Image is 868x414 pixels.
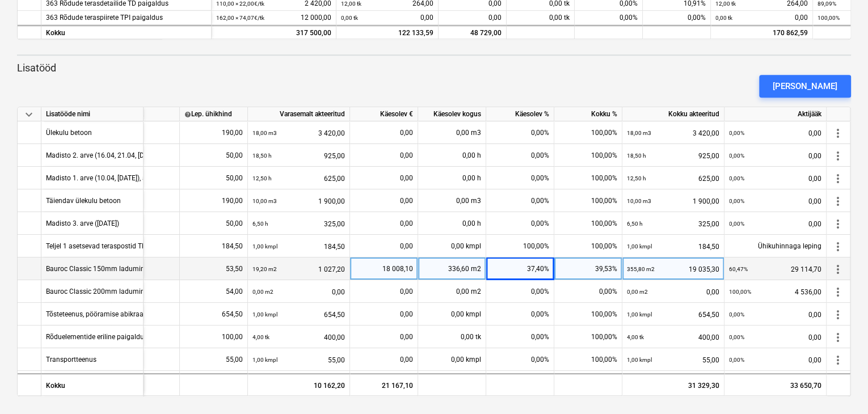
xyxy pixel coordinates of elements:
span: more_vert [831,126,845,140]
small: 1,00 kmpl [252,311,277,318]
small: 0,00% [729,221,744,227]
div: 100,00% [554,212,622,235]
div: 19 035,30 [627,257,719,281]
div: 0,00% [643,11,711,25]
div: 0,00% [575,11,643,25]
div: 0,00% [486,121,554,144]
div: m3 [112,189,180,212]
div: 0,00% [486,189,554,212]
div: Tõsteteenus, pööramise abikraana ilma pöördplokita [46,303,246,325]
div: 0,00 [355,189,413,212]
div: Teljel 1 asetsevad teraspostid TP 105-2tk on liiga pikad-lisatöö tala T102 uuesti monteerimine ja... [46,235,412,257]
div: Rõduelementide eriline paigaldus [46,326,148,348]
div: 38,00 [184,371,243,394]
small: 162,00 × 74,07€ / tk [216,15,264,21]
span: more_vert [831,195,845,208]
div: 55,00 [252,348,345,371]
small: 0,00% [729,130,744,136]
small: 1,00 kmpl [252,357,277,363]
small: 89,09% [818,1,836,7]
div: Käesolev % [486,107,554,121]
div: h [112,371,180,394]
div: 654,50 [184,303,243,326]
div: Kokku akteeritud [622,107,724,121]
div: 325,00 [627,212,719,235]
div: 336,60 m2 [418,257,486,280]
div: 184,50 [184,235,243,257]
small: 0,00 tk [341,15,358,21]
div: 0,00 [729,189,821,213]
div: 0,00 [341,11,433,25]
div: 0,00 kmpl [418,348,486,371]
div: 0,00 [729,212,821,235]
div: Ühikuhinnaga leping [724,235,827,257]
div: m2 [112,257,180,280]
span: more_vert [831,172,845,185]
div: 184,50 [252,235,345,258]
div: 31 329,30 [622,373,724,396]
div: 0,00% [486,348,554,371]
div: 0,00 m2 [418,280,486,303]
div: 50,00 [184,212,243,235]
div: 50,00 [184,167,243,189]
div: 0,00 h [418,167,486,189]
div: 0,00 kmpl [418,235,486,257]
div: 190,00 [252,371,345,394]
div: 654,50 [627,303,719,326]
div: 190,00 [184,121,243,144]
div: Lep. ühik [112,107,180,121]
div: 0,00 [252,280,345,303]
div: Madisto 1. arve (10.04, 11.04.25), arve lisatud [46,167,178,189]
div: Bauroc Classic 150mm ladumine [46,257,148,280]
div: 33 650,70 [724,373,827,396]
div: 12 000,00 [216,11,331,25]
div: Varasemalt akteeritud [248,107,350,121]
div: 400,00 [252,326,345,349]
div: 100,00% [554,235,622,257]
small: 100,00% [818,15,840,21]
div: 18 008,10 [355,257,413,280]
div: 625,00 [252,167,345,190]
small: 10,00 m3 [252,198,277,204]
small: 0,00% [729,175,744,181]
small: 110,00 × 22,00€ / tk [216,1,264,7]
div: 1 027,20 [252,257,345,281]
div: Lisatööde nimi [41,107,144,121]
div: Bauroc Classic 200mm ladumine [46,280,148,302]
div: 55,00 [184,348,243,371]
small: 0,00% [729,198,744,204]
div: 3 420,00 [252,121,345,145]
small: 4,00 tk [252,334,269,340]
div: 0,00 m3 [418,121,486,144]
div: 100,00% [554,144,622,167]
div: 55,00 [627,348,719,371]
div: Käesolev kogus [418,107,486,121]
div: Ülekulu betoon [46,121,92,143]
div: 0,00 [355,326,413,348]
div: kmpl [112,235,180,257]
div: Käesolev € [350,107,418,121]
div: kmpl [112,303,180,326]
div: 0,00% [554,280,622,303]
div: tk [112,326,180,348]
small: 18,50 h [252,153,272,159]
div: 0,00 [729,371,821,394]
small: 355,80 m2 [627,266,655,272]
small: 18,00 m3 [252,130,277,136]
div: 184,50 [627,235,719,258]
small: 6,50 h [252,221,268,227]
div: 0,00 [729,144,821,167]
div: 317 500,00 [216,26,331,40]
div: 100,00% [554,348,622,371]
div: 3 420,00 [627,121,719,145]
div: 925,00 [627,144,719,167]
div: 0,00 [729,303,821,326]
small: 6,50 h [627,221,643,227]
div: WQ-dele raudade keevitamine koos materjaliga [46,371,190,393]
div: 0,00 [729,326,821,349]
small: 60,47% [729,266,748,272]
div: 1 900,00 [252,189,345,213]
small: 19,20 m2 [252,266,277,272]
span: keyboard_arrow_down [22,108,36,121]
div: 0,00 [729,121,821,145]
